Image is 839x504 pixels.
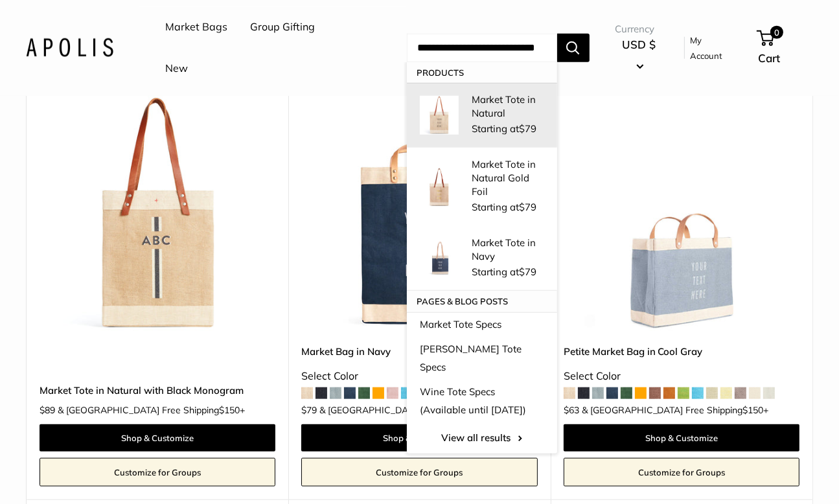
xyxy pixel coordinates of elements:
a: Shop & Customize [564,424,799,452]
span: $79 [519,201,536,213]
a: 0 Cart [758,27,813,69]
a: description_Make it yours with custom monogram printed text.Market Tote in Natural with Black Mon... [40,95,275,331]
span: USD $ [622,38,656,51]
span: $79 [301,404,317,416]
a: Market Tote in Natural with Black Monogram [40,383,275,398]
a: Market Tote Specs [407,312,557,337]
span: Starting at [472,122,536,135]
img: description_Make it yours with custom printed text. [420,96,459,135]
span: $150 [219,404,240,416]
div: Select Color [564,367,799,386]
a: Customize for Groups [564,458,799,487]
button: USD $ [615,34,662,76]
a: My Account [690,32,735,64]
a: Market Bags [165,17,227,37]
a: description_Our first Gold Foil Market Bag Market Tote in Natural Gold Foil Starting at$79 [407,148,557,226]
span: 0 [770,26,783,39]
img: description_Make it yours with custom monogram printed text. [40,95,275,331]
a: Customize for Groups [40,458,275,487]
span: $79 [519,266,536,278]
img: Market Bag in Navy [301,95,537,331]
a: Wine Tote Specs(Available until [DATE]) [407,380,557,422]
button: Search [557,34,590,62]
a: Shop & Customize [40,424,275,452]
a: Group Gifting [250,17,315,37]
span: Currency [615,20,662,38]
img: Market Tote in Navy [420,239,459,278]
span: Starting at [472,266,536,278]
a: Petite Market Bag in Cool Gray [564,344,799,359]
a: Shop & Customize [301,424,537,452]
a: Market Bag in Navy [301,344,537,359]
span: & [GEOGRAPHIC_DATA] Free Shipping + [319,406,507,415]
img: Petite Market Bag in Cool Gray [564,95,799,331]
span: Starting at [472,201,536,213]
span: $150 [743,404,764,416]
a: Petite Market Bag in Cool GrayPetite Market Bag in Cool Gray [564,95,799,331]
a: Customize for Groups [301,458,537,487]
a: description_Make it yours with custom printed text. Market Tote in Natural Starting at$79 [407,83,557,148]
p: Products [407,62,557,83]
div: Select Color [301,367,537,386]
span: $89 [40,404,55,416]
a: [PERSON_NAME] Tote Specs [407,337,557,380]
p: Pages & Blog posts [407,291,557,312]
span: & [GEOGRAPHIC_DATA] Free Shipping + [582,406,769,415]
span: Cart [758,51,780,65]
img: description_Our first Gold Foil Market Bag [420,168,459,207]
span: $79 [519,122,536,135]
a: Market Bag in NavyMarket Bag in Navy [301,95,537,331]
span: & [GEOGRAPHIC_DATA] Free Shipping + [58,406,245,415]
p: Market Tote in Navy [472,236,544,263]
p: Market Tote in Natural [472,93,544,120]
input: Search... [407,34,557,62]
img: Apolis [26,38,113,57]
p: Market Tote in Natural Gold Foil [472,157,544,198]
span: $63 [564,404,579,416]
a: Market Tote in Navy Market Tote in Navy Starting at$79 [407,226,557,291]
a: New [165,59,188,78]
a: View all results [407,422,557,453]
